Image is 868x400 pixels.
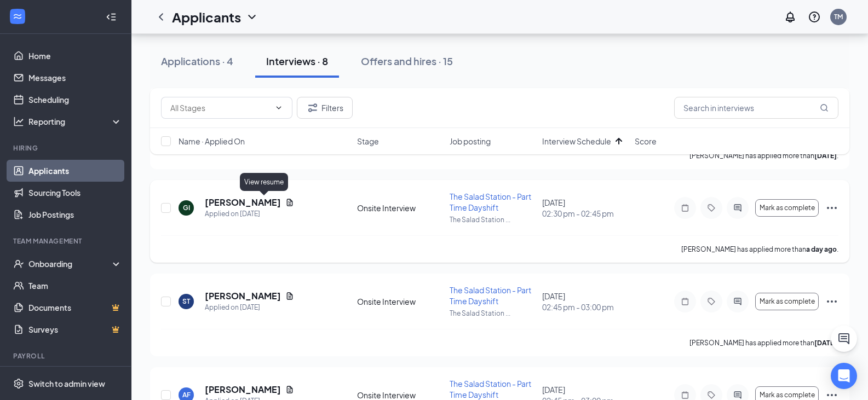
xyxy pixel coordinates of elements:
[205,384,281,396] h5: [PERSON_NAME]
[170,102,270,114] input: All Stages
[357,202,443,213] div: Onsite Interview
[245,10,258,24] svg: ChevronDown
[825,295,838,308] svg: Ellipses
[274,103,283,112] svg: ChevronDown
[450,285,531,306] span: The Salad Station - Part Time Dayshift
[705,204,718,212] svg: Tag
[450,215,536,224] p: The Salad Station ...
[205,290,281,302] h5: [PERSON_NAME]
[13,351,120,361] div: Payroll
[13,236,120,246] div: Team Management
[612,135,625,148] svg: ArrowUp
[205,208,294,219] div: Applied on [DATE]
[28,116,123,127] div: Reporting
[285,292,294,300] svg: Document
[28,204,122,225] a: Job Postings
[705,297,718,306] svg: Tag
[542,291,628,312] div: [DATE]
[205,196,281,208] h5: [PERSON_NAME]
[681,245,838,254] p: [PERSON_NAME] has applied more than .
[705,391,718,399] svg: Tag
[266,54,328,68] div: Interviews · 8
[450,192,531,212] span: The Salad Station - Part Time Dayshift
[28,67,122,89] a: Messages
[12,11,23,22] svg: WorkstreamLogo
[674,97,838,119] input: Search in interviews
[28,275,122,297] a: Team
[834,12,843,21] div: TM
[837,332,850,345] svg: ChatActive
[205,302,294,313] div: Applied on [DATE]
[635,136,657,147] span: Score
[154,10,168,24] svg: ChevronLeft
[689,338,838,347] p: [PERSON_NAME] has applied more than .
[542,208,628,219] span: 02:30 pm - 02:45 pm
[679,297,692,306] svg: Note
[28,45,122,67] a: Home
[106,11,117,22] svg: Collapse
[179,136,245,147] span: Name · Applied On
[306,101,319,114] svg: Filter
[361,54,453,68] div: Offers and hires · 15
[240,173,288,191] div: View resume
[542,197,628,219] div: [DATE]
[679,391,692,399] svg: Note
[13,116,24,127] svg: Analysis
[28,89,122,111] a: Scheduling
[357,136,379,147] span: Stage
[28,318,122,340] a: SurveysCrown
[28,297,122,318] a: DocumentsCrown
[820,103,829,112] svg: MagnifyingGlass
[808,10,821,24] svg: QuestionInfo
[731,297,744,306] svg: ActiveChat
[731,204,744,212] svg: ActiveChat
[825,201,838,215] svg: Ellipses
[285,198,294,207] svg: Document
[760,391,815,399] span: Mark as complete
[357,296,443,307] div: Onsite Interview
[182,390,191,399] div: AF
[28,182,122,204] a: Sourcing Tools
[806,245,837,253] b: a day ago
[172,8,241,26] h1: Applicants
[450,309,536,318] p: The Salad Station ...
[542,136,611,147] span: Interview Schedule
[814,339,837,347] b: [DATE]
[28,378,105,389] div: Switch to admin view
[285,385,294,394] svg: Document
[161,54,233,68] div: Applications · 4
[731,391,744,399] svg: ActiveChat
[755,293,819,310] button: Mark as complete
[182,297,190,306] div: ST
[831,326,857,352] button: ChatActive
[679,204,692,212] svg: Note
[784,10,797,24] svg: Notifications
[542,302,628,312] span: 02:45 pm - 03:00 pm
[28,160,122,182] a: Applicants
[760,204,815,212] span: Mark as complete
[760,298,815,305] span: Mark as complete
[450,379,531,399] span: The Salad Station - Part Time Dayshift
[13,258,24,269] svg: UserCheck
[755,199,819,217] button: Mark as complete
[183,203,190,212] div: GI
[13,143,120,153] div: Hiring
[450,136,491,147] span: Job posting
[831,363,857,389] div: Open Intercom Messenger
[13,378,24,389] svg: Settings
[297,97,353,119] button: Filter Filters
[28,258,113,269] div: Onboarding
